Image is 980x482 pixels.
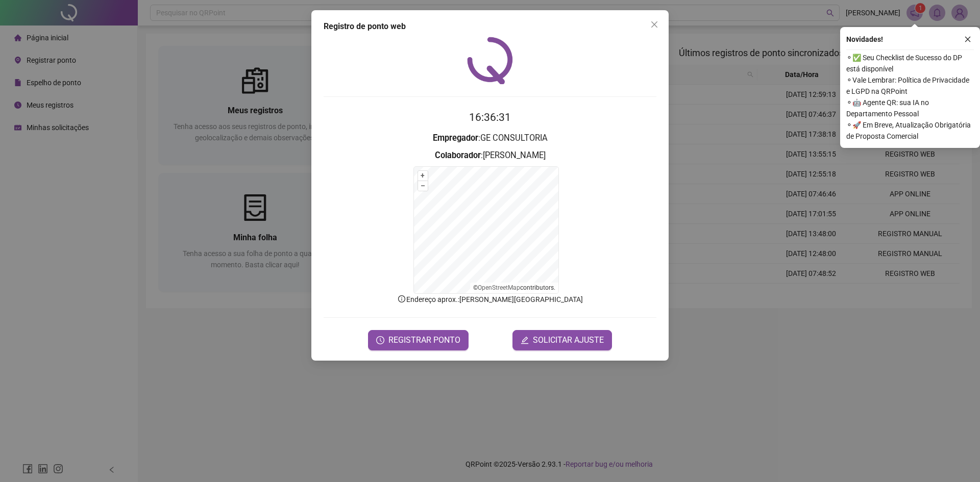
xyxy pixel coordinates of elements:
span: ⚬ Vale Lembrar: Política de Privacidade e LGPD na QRPoint [846,74,974,97]
strong: Empregador [433,133,478,143]
span: Novidades ! [846,34,883,45]
span: REGISTRAR PONTO [388,334,460,346]
strong: Colaborador [435,150,481,160]
span: close [964,36,971,43]
div: Registro de ponto web [324,20,656,33]
h3: : [PERSON_NAME] [324,149,656,162]
h3: : GE CONSULTORIA [324,132,656,145]
button: editSOLICITAR AJUSTE [512,330,612,350]
span: info-circle [397,294,406,303]
a: OpenStreetMap [478,284,520,291]
button: REGISTRAR PONTO [368,330,469,350]
span: close [650,20,658,29]
li: © contributors. [473,284,555,291]
time: 16:36:31 [469,111,511,123]
span: ⚬ ✅ Seu Checklist de Sucesso do DP está disponível [846,52,974,74]
span: SOLICITAR AJUSTE [533,334,604,346]
span: edit [521,336,529,344]
button: + [418,171,428,181]
p: Endereço aprox. : [PERSON_NAME][GEOGRAPHIC_DATA] [324,294,656,305]
span: ⚬ 🚀 Em Breve, Atualização Obrigatória de Proposta Comercial [846,119,974,142]
span: ⚬ 🤖 Agente QR: sua IA no Departamento Pessoal [846,97,974,119]
img: QRPoint [467,37,513,84]
button: – [418,181,428,191]
button: Close [646,16,663,33]
span: clock-circle [376,336,384,344]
